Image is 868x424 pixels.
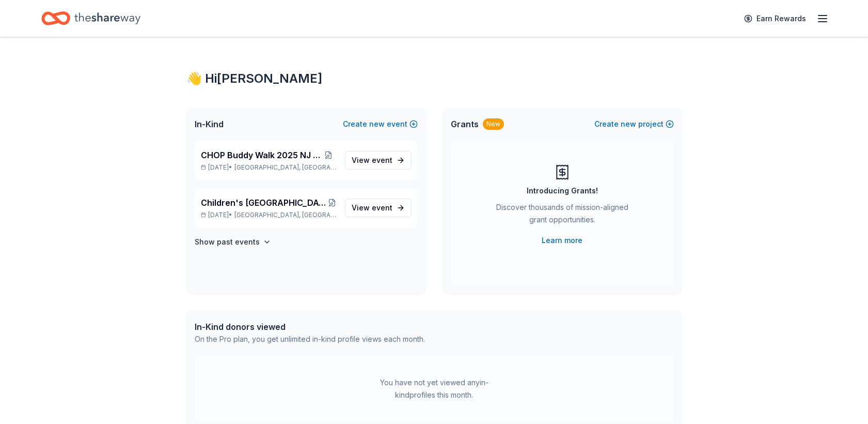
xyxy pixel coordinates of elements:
[483,118,504,130] div: New
[345,151,412,170] a: View event
[345,199,412,217] a: View event
[542,234,582,247] a: Learn more
[369,118,385,130] span: new
[352,202,392,214] span: View
[195,321,425,333] div: In-Kind donors viewed
[201,196,328,209] span: Children's [GEOGRAPHIC_DATA] (CHOP) Buddy Walk and Family Fun Day
[594,118,674,130] button: Createnewproject
[186,70,682,87] div: 👋 Hi [PERSON_NAME]
[201,163,337,172] p: [DATE] •
[527,185,598,197] div: Introducing Grants!
[201,211,337,219] p: [DATE] •
[372,156,392,164] span: event
[352,154,392,166] span: View
[621,118,636,130] span: new
[195,236,271,248] button: Show past events
[372,203,392,212] span: event
[195,333,425,345] div: On the Pro plan, you get unlimited in-kind profile views each month.
[451,118,479,130] span: Grants
[370,376,499,401] div: You have not yet viewed any in-kind profiles this month.
[738,9,812,28] a: Earn Rewards
[343,118,418,130] button: Createnewevent
[201,149,321,161] span: CHOP Buddy Walk 2025 NJ Donations
[41,6,140,31] a: Home
[234,163,336,172] span: [GEOGRAPHIC_DATA], [GEOGRAPHIC_DATA]
[492,201,633,230] div: Discover thousands of mission-aligned grant opportunities.
[234,211,336,219] span: [GEOGRAPHIC_DATA], [GEOGRAPHIC_DATA]
[195,236,260,248] h4: Show past events
[195,118,224,130] span: In-Kind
